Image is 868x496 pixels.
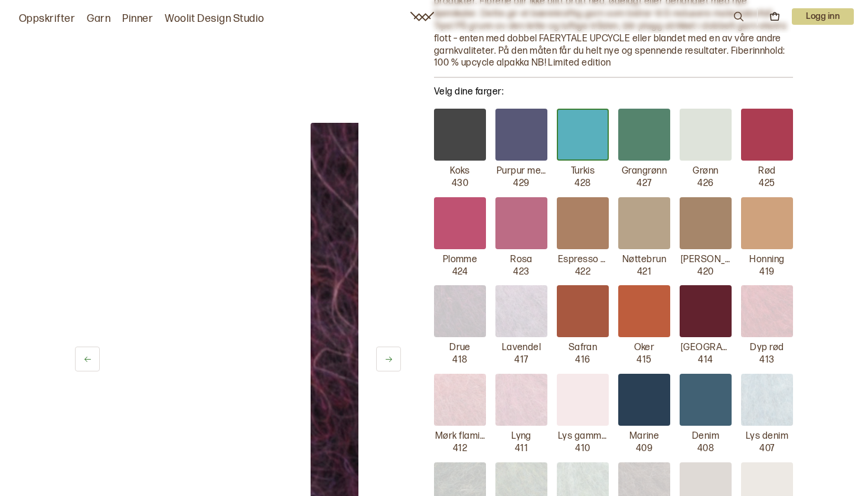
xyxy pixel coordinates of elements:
[502,342,541,354] p: Lavendel
[759,178,775,190] p: 425
[750,342,784,354] p: Dyp rød
[575,178,590,190] p: 428
[513,266,529,279] p: 423
[698,354,713,367] p: 414
[692,430,719,443] p: Denim
[434,285,486,337] img: Drue
[629,430,660,443] p: Marine
[511,430,531,443] p: Lyng
[758,165,775,178] p: Rød
[622,165,667,178] p: Grangrønn
[681,342,730,354] p: [GEOGRAPHIC_DATA]
[514,354,528,367] p: 417
[87,11,110,27] a: Garn
[759,266,774,279] p: 419
[435,430,485,443] p: Mørk flamingo
[741,374,793,426] img: Lys denim
[575,354,590,367] p: 416
[636,443,652,455] p: 409
[515,443,528,455] p: 411
[637,354,651,367] p: 415
[450,165,470,178] p: Koks
[575,443,590,455] p: 410
[697,443,714,455] p: 408
[637,178,651,190] p: 427
[622,254,666,266] p: Nøttebrun
[558,254,608,266] p: Espresso melert
[453,443,467,455] p: 412
[443,254,478,266] p: Plomme
[558,430,608,443] p: Lys gammelrosa
[571,165,595,178] p: Turkis
[681,254,730,266] p: [PERSON_NAME]
[510,254,533,266] p: Rosa
[741,285,793,337] img: Dyp rød
[434,374,486,426] img: Mørk flamingo
[759,443,774,455] p: 407
[452,266,468,279] p: 424
[792,8,854,25] p: Logg inn
[637,266,651,279] p: 421
[693,165,718,178] p: Grønn
[452,354,467,367] p: 418
[122,11,153,27] a: Pinner
[434,85,793,99] p: Velg dine farger:
[19,11,75,27] a: Oppskrifter
[759,354,774,367] p: 413
[749,254,784,266] p: Honning
[513,178,529,190] p: 429
[569,342,598,354] p: Safran
[746,430,788,443] p: Lys denim
[697,178,713,190] p: 426
[449,342,471,354] p: Drue
[452,178,468,190] p: 430
[495,285,547,337] img: Lavendel
[697,266,713,279] p: 420
[165,11,265,27] a: Woolit Design Studio
[497,165,546,178] p: Purpur melert
[792,8,854,25] button: User dropdown
[495,374,547,426] img: Lyng
[410,12,434,21] a: Woolit
[634,342,655,354] p: Oker
[575,266,590,279] p: 422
